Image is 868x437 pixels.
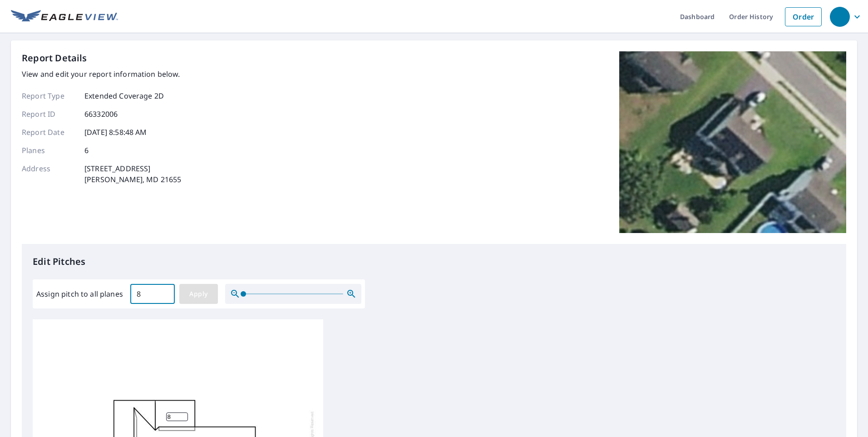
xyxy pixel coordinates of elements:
[22,90,76,101] p: Report Type
[33,255,835,268] p: Edit Pitches
[22,145,76,156] p: Planes
[22,51,87,65] p: Report Details
[22,127,76,138] p: Report Date
[84,145,89,156] p: 6
[84,90,164,101] p: Extended Coverage 2D
[11,10,118,24] img: EV Logo
[187,288,211,300] span: Apply
[22,163,76,185] p: Address
[179,284,218,304] button: Apply
[130,281,175,307] input: 00.0
[22,69,181,79] p: View and edit your report information below.
[785,7,822,26] a: Order
[36,288,123,299] label: Assign pitch to all planes
[619,51,846,233] img: Top image
[22,109,76,119] p: Report ID
[84,109,118,119] p: 66332006
[84,127,147,138] p: [DATE] 8:58:48 AM
[84,163,181,185] p: [STREET_ADDRESS] [PERSON_NAME], MD 21655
